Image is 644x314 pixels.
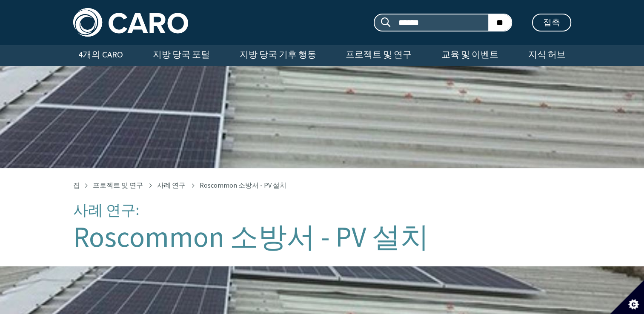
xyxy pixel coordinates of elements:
[200,181,286,189] span: Roscommon 소방서 - PV 설치
[93,181,143,189] a: 프로젝트 및 연구
[73,181,80,189] a: 집
[523,45,571,66] a: 지식 허브
[532,14,571,31] a: 접촉
[73,45,129,66] a: 4개의 CARO
[436,45,504,66] a: 교육 및 이벤트
[73,202,571,219] p: 사례 연구:
[234,45,322,66] a: 지방 당국 기후 행동
[73,8,188,37] img: 카로 로고
[73,221,571,253] h1: Roscommon 소방서 - PV 설치
[147,45,215,66] a: 지방 당국 포털
[610,280,644,314] button: 쿠키 기본 설정 지정
[157,181,186,189] a: 사례 연구
[341,45,418,66] a: 프로젝트 및 연구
